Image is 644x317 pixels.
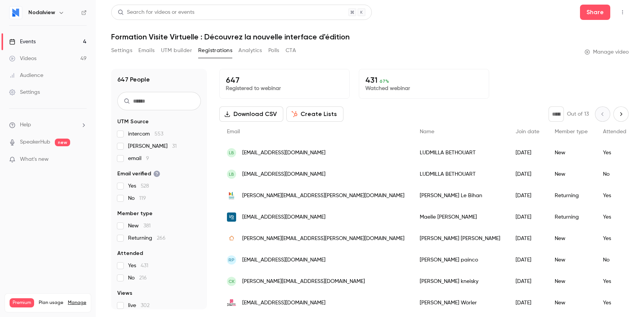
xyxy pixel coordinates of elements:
[412,142,508,163] div: LUDMILLA BETHOUART
[146,156,149,161] span: 9
[227,234,236,243] img: safti.fr
[420,129,434,134] span: Name
[613,106,629,122] button: Next page
[128,194,146,202] span: No
[128,234,166,242] span: Returning
[242,299,325,307] span: [EMAIL_ADDRESS][DOMAIN_NAME]
[547,142,595,163] div: New
[238,44,262,57] button: Analytics
[117,289,132,297] span: Views
[242,278,365,286] span: [PERSON_NAME][EMAIL_ADDRESS][DOMAIN_NAME]
[161,44,192,57] button: UTM builder
[516,129,539,134] span: Join date
[154,131,163,137] span: 553
[141,183,149,189] span: 528
[508,142,547,163] div: [DATE]
[508,271,547,292] div: [DATE]
[412,249,508,271] div: [PERSON_NAME] painco
[118,8,194,16] div: Search for videos or events
[128,142,177,150] span: [PERSON_NAME]
[508,292,547,314] div: [DATE]
[157,235,166,241] span: 266
[508,206,547,228] div: [DATE]
[547,228,595,249] div: New
[595,185,634,206] div: Yes
[412,185,508,206] div: [PERSON_NAME] Le Bihan
[9,121,87,129] li: help-dropdown-opener
[227,191,236,200] img: squarehabitat.fr
[595,292,634,314] div: Yes
[117,250,143,257] span: Attended
[412,292,508,314] div: [PERSON_NAME] Wörler
[242,213,325,221] span: [EMAIL_ADDRESS][DOMAIN_NAME]
[595,271,634,292] div: Yes
[412,163,508,185] div: LUDMILLA BETHOUART
[117,170,160,178] span: Email verified
[141,263,148,268] span: 431
[10,7,22,19] img: Nodalview
[111,44,132,57] button: Settings
[128,130,163,138] span: intercom
[412,228,508,249] div: [PERSON_NAME] [PERSON_NAME]
[603,129,626,134] span: Attended
[242,256,325,264] span: [EMAIL_ADDRESS][DOMAIN_NAME]
[128,155,149,162] span: email
[128,302,149,309] span: live
[580,5,610,20] button: Share
[128,222,151,230] span: New
[242,192,404,200] span: [PERSON_NAME][EMAIL_ADDRESS][PERSON_NAME][DOMAIN_NAME]
[111,32,629,41] h1: Formation Visite Virtuelle : Découvrez la nouvelle interface d'édition
[595,249,634,271] div: No
[547,206,595,228] div: Returning
[139,196,146,201] span: 119
[567,110,589,118] p: Out of 13
[585,48,629,56] a: Manage video
[139,275,147,281] span: 216
[198,44,232,57] button: Registrations
[508,228,547,249] div: [DATE]
[77,156,87,163] iframe: Noticeable Trigger
[9,38,36,46] div: Events
[128,182,149,190] span: Yes
[508,249,547,271] div: [DATE]
[365,85,483,92] p: Watched webinar
[242,149,325,157] span: [EMAIL_ADDRESS][DOMAIN_NAME]
[128,262,148,270] span: Yes
[365,75,483,85] p: 431
[20,155,49,163] span: What's new
[9,72,43,79] div: Audience
[227,212,236,222] img: iadfrance.fr
[117,118,149,126] span: UTM Source
[20,121,31,129] span: Help
[508,185,547,206] div: [DATE]
[547,271,595,292] div: New
[547,292,595,314] div: New
[117,210,153,217] span: Member type
[286,44,296,57] button: CTA
[228,278,235,285] span: ck
[229,171,234,178] span: LB
[68,300,86,306] a: Manage
[39,300,63,306] span: Plan usage
[229,149,234,156] span: LB
[595,163,634,185] div: No
[508,163,547,185] div: [DATE]
[227,129,240,134] span: Email
[10,298,34,307] span: Premium
[20,138,50,146] a: SpeakerHub
[219,106,283,122] button: Download CSV
[9,88,40,96] div: Settings
[9,55,36,62] div: Videos
[226,75,343,85] p: 647
[286,106,343,122] button: Create Lists
[226,85,343,92] p: Registered to webinar
[172,144,177,149] span: 31
[227,298,236,307] img: proprietes-privees.com
[555,129,588,134] span: Member type
[143,223,151,229] span: 381
[55,139,70,146] span: new
[412,271,508,292] div: [PERSON_NAME] kneisky
[242,235,404,243] span: [PERSON_NAME][EMAIL_ADDRESS][PERSON_NAME][DOMAIN_NAME]
[141,303,149,308] span: 302
[28,9,55,16] h6: Nodalview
